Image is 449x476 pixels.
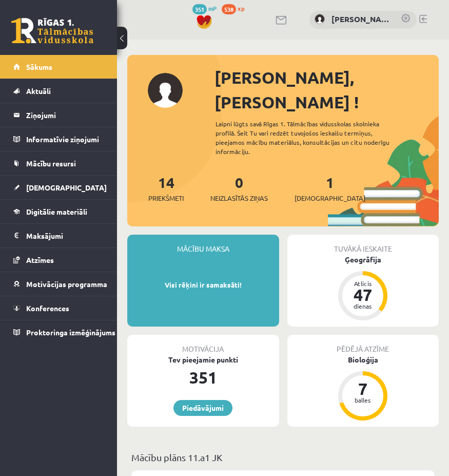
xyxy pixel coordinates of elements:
span: Priekšmeti [148,193,184,203]
span: [DEMOGRAPHIC_DATA] [26,183,107,192]
p: Mācību plāns 11.a1 JK [131,450,435,464]
span: [DEMOGRAPHIC_DATA] [295,193,365,203]
div: dienas [347,303,378,309]
a: Maksājumi [13,224,104,247]
a: Mācību resursi [13,151,104,175]
div: Atlicis [347,280,378,287]
div: balles [347,397,378,403]
div: [PERSON_NAME], [PERSON_NAME] ! [214,65,439,115]
a: Informatīvie ziņojumi [13,127,104,151]
span: Neizlasītās ziņas [210,193,268,203]
span: 351 [192,4,207,14]
a: Motivācijas programma [13,272,104,296]
a: [PERSON_NAME] [331,13,391,25]
a: Digitālie materiāli [13,200,104,223]
div: Pēdējā atzīme [287,335,439,354]
div: 7 [347,380,378,397]
span: Atzīmes [26,255,54,264]
div: Motivācija [127,335,279,354]
div: 47 [347,287,378,303]
div: Tev pieejamie punkti [127,354,279,365]
span: Digitālie materiāli [26,207,87,216]
img: Kate Buliņa [315,14,325,24]
div: 351 [127,365,279,390]
a: Atzīmes [13,248,104,272]
span: xp [238,4,244,12]
div: Laipni lūgts savā Rīgas 1. Tālmācības vidusskolas skolnieka profilā. Šeit Tu vari redzēt tuvojošo... [216,119,402,156]
span: Motivācijas programma [26,279,107,289]
span: Sākums [26,62,52,71]
a: 351 mP [192,4,217,12]
legend: Informatīvie ziņojumi [26,127,104,151]
span: Proktoringa izmēģinājums [26,328,115,337]
a: Rīgas 1. Tālmācības vidusskola [11,18,93,44]
a: 14Priekšmeti [148,173,184,203]
legend: Maksājumi [26,224,104,247]
a: Ģeogrāfija Atlicis 47 dienas [287,254,439,322]
div: Tuvākā ieskaite [287,235,439,254]
a: Ziņojumi [13,103,104,127]
div: Ģeogrāfija [287,254,439,265]
a: Konferences [13,296,104,320]
a: 538 xp [222,4,249,12]
a: 0Neizlasītās ziņas [210,173,268,203]
span: Mācību resursi [26,159,76,168]
a: [DEMOGRAPHIC_DATA] [13,176,104,199]
a: Sākums [13,55,104,79]
a: Piedāvājumi [173,400,232,416]
a: Bioloģija 7 balles [287,354,439,422]
legend: Ziņojumi [26,103,104,127]
p: Visi rēķini ir samaksāti! [132,280,274,290]
span: Aktuāli [26,86,51,96]
span: Konferences [26,303,69,313]
span: 538 [222,4,236,14]
a: Proktoringa izmēģinājums [13,320,104,344]
div: Mācību maksa [127,235,279,254]
a: Aktuāli [13,79,104,103]
a: 1[DEMOGRAPHIC_DATA] [295,173,365,203]
span: mP [208,4,217,12]
div: Bioloģija [287,354,439,365]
